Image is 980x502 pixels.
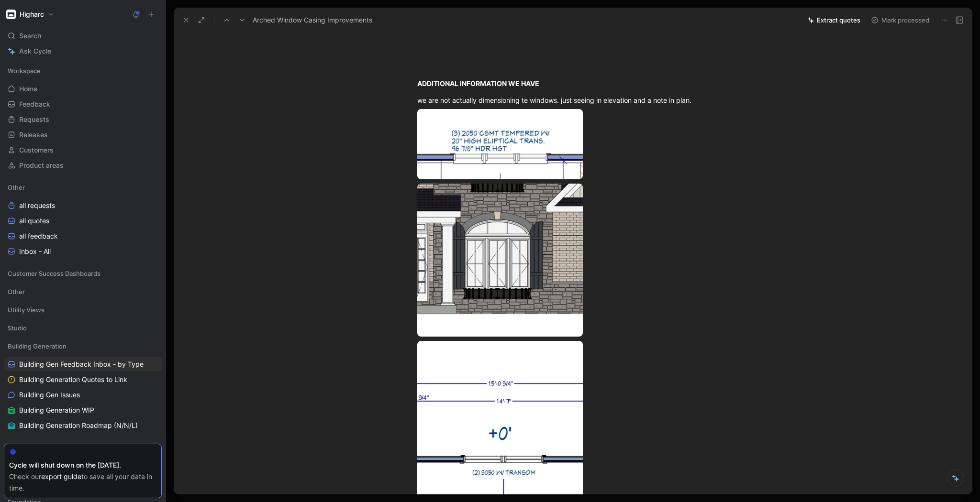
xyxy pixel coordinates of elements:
[867,13,934,27] button: Mark processed
[4,357,162,371] a: Building Gen Feedback Inbox - by Type
[8,269,100,278] span: Customer Success Dashboards
[4,339,162,353] div: Building Generation
[19,130,48,140] span: Releases
[19,99,50,109] span: Feedback
[4,8,56,21] button: HigharcHigharc
[4,64,162,78] div: Workspace
[253,14,372,26] span: Arched Window Casing Improvements
[4,143,162,157] a: Customers
[4,321,162,338] div: Studio
[6,10,16,19] img: Higharc
[8,66,41,76] span: Workspace
[19,231,58,241] span: all feedback
[4,321,162,335] div: Studio
[19,161,64,170] span: Product areas
[417,95,748,105] div: we are not actually dimensioning te windows. just seeing in elevation and a note in plan.
[803,13,865,27] button: Extract quotes
[19,201,55,210] span: all requests
[4,266,162,281] div: Customer Success Dashboards
[4,214,162,228] a: all quotes
[4,303,162,317] div: Utility Views
[4,198,162,213] a: all requests
[19,375,127,384] span: Building Generation Quotes to Link
[9,459,156,471] div: Cycle will shut down on the [DATE].
[41,472,81,480] a: export guide
[8,323,27,333] span: Studio
[19,145,54,155] span: Customers
[4,418,162,433] a: Building Generation Roadmap (N/N/L)
[4,372,162,387] a: Building Generation Quotes to Link
[19,84,37,94] span: Home
[19,360,144,369] span: Building Gen Feedback Inbox - by Type
[4,388,162,402] a: Building Gen Issues
[4,128,162,142] a: Releases
[8,287,25,296] span: Other
[19,216,49,226] span: all quotes
[8,341,67,351] span: Building Generation
[4,339,162,433] div: Building GenerationBuilding Gen Feedback Inbox - by TypeBuilding Generation Quotes to LinkBuildin...
[4,82,162,96] a: Home
[4,284,162,299] div: Other
[4,180,162,259] div: Otherall requestsall quotesall feedbackInbox - All
[4,29,162,43] div: Search
[4,44,162,58] a: Ask Cycle
[417,79,539,87] strong: ADDITIONAL INFORMATION WE HAVE
[4,158,162,173] a: Product areas
[19,247,51,256] span: Inbox - All
[19,115,49,124] span: Requests
[19,405,94,415] span: Building Generation WIP
[4,180,162,195] div: Other
[4,403,162,417] a: Building Generation WIP
[19,390,80,400] span: Building Gen Issues
[4,266,162,284] div: Customer Success Dashboards
[8,305,45,315] span: Utility Views
[4,112,162,127] a: Requests
[20,10,44,19] h1: Higharc
[19,30,41,42] span: Search
[8,443,28,452] span: Config
[8,183,25,192] span: Other
[4,284,162,302] div: Other
[4,440,162,458] div: Config
[19,45,51,57] span: Ask Cycle
[19,421,138,430] span: Building Generation Roadmap (N/N/L)
[4,440,162,455] div: Config
[4,97,162,111] a: Feedback
[4,244,162,259] a: Inbox - All
[4,229,162,243] a: all feedback
[9,471,156,494] div: Check our to save all your data in time.
[4,303,162,320] div: Utility Views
